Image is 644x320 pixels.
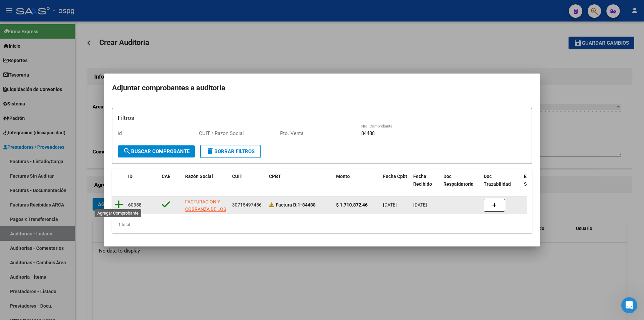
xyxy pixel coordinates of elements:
span: Fecha Recibido [413,174,432,187]
h3: Filtros [118,113,526,122]
div: 1 total [112,216,532,233]
mat-icon: delete [206,147,214,155]
span: FACTURACION Y COBRANZA DE LOS EFECTORES PUBLICOS S.E. [185,199,226,227]
datatable-header-cell: Fecha Cpbt [380,169,411,191]
datatable-header-cell: Expediente SUR Asociado [521,169,558,191]
span: Doc Trazabilidad [484,174,511,187]
datatable-header-cell: Doc Respaldatoria [441,169,481,191]
datatable-header-cell: CPBT [266,169,333,191]
span: [DATE] [413,202,427,208]
span: Monto [336,174,350,179]
datatable-header-cell: Doc Trazabilidad [481,169,521,191]
datatable-header-cell: Monto [333,169,380,191]
span: Fecha Cpbt [383,174,407,179]
datatable-header-cell: CUIT [229,169,266,191]
button: Borrar Filtros [200,145,261,158]
datatable-header-cell: Razón Social [182,169,229,191]
mat-icon: search [123,147,131,155]
span: ID [128,174,132,179]
strong: $ 1.710.872,46 [336,202,368,208]
span: Borrar Filtros [206,148,255,154]
span: 30715497456 [232,202,262,208]
h2: Adjuntar comprobantes a auditoría [112,82,532,94]
span: CAE [162,174,170,179]
button: Buscar Comprobante [118,145,195,157]
span: CUIT [232,174,243,179]
span: Expediente SUR Asociado [524,174,554,187]
span: [DATE] [383,202,397,208]
span: 60358 [128,202,142,208]
datatable-header-cell: Fecha Recibido [411,169,441,191]
span: Factura B: [276,202,298,208]
span: Razón Social [185,174,213,179]
datatable-header-cell: ID [125,169,159,191]
span: Buscar Comprobante [123,148,190,154]
strong: 1-84488 [276,202,316,208]
span: CPBT [269,174,281,179]
datatable-header-cell: CAE [159,169,182,191]
span: Doc Respaldatoria [443,174,474,187]
iframe: Intercom live chat [621,297,637,313]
